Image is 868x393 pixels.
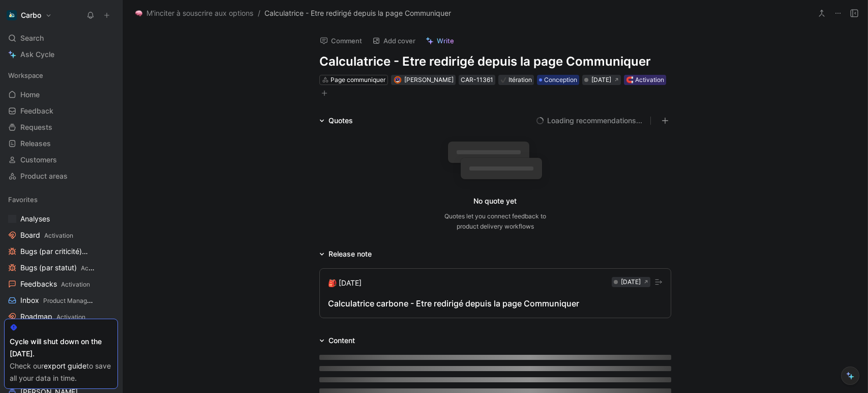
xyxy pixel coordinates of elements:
div: [DATE] [591,75,611,85]
span: Activation [56,313,85,321]
div: 🧲 Activation [626,75,664,85]
span: Product Management [43,297,105,304]
a: Product areas [4,169,118,184]
span: [PERSON_NAME] [404,76,454,83]
span: Activation [81,264,110,272]
span: Favorites [8,194,38,205]
div: Calculatrice carbone - Etre redirigé depuis la page Communiquer [328,297,663,310]
a: Customers [4,152,118,167]
div: 🎒 [DATE] [328,277,362,289]
span: Search [20,32,44,44]
div: Check our to save all your data in time. [10,360,112,384]
div: Quotes [315,115,357,127]
a: export guide [44,361,86,370]
button: 🎒 [DATE][DATE]Calculatrice carbone - Etre redirigé depuis la page Communiquer [319,268,671,318]
span: Activation [61,280,90,288]
a: Ask Cycle [4,47,118,62]
div: Content [315,334,359,347]
a: Home [4,87,118,102]
div: ✔️Itération [498,75,534,85]
span: Feedback [20,106,53,116]
div: Search [4,31,118,46]
span: Inbox [20,295,94,306]
button: Add cover [368,34,420,48]
div: Quotes [328,115,353,127]
div: Page communiquer [331,75,385,85]
img: 🧠 [135,10,142,17]
a: Feedback [4,103,118,119]
span: Analyses [20,214,50,224]
span: Ask Cycle [20,48,54,61]
span: Releases [20,138,51,149]
a: FeedbacksActivation [4,276,118,292]
h1: Carbo [21,11,41,20]
button: Loading recommendations... [536,115,642,127]
span: Calculatrice - Etre redirigé depuis la page Communiquer [264,7,451,19]
div: Release note [328,248,372,260]
span: M'inciter à souscrire aux options [146,7,253,19]
span: Bugs (par criticité) [20,246,96,257]
div: Conception [537,75,579,85]
div: Favorites [4,192,118,207]
span: Write [437,36,454,45]
div: Workspace [4,68,118,83]
span: Bugs (par statut) [20,263,95,273]
span: Requests [20,122,52,132]
span: Home [20,90,40,100]
div: Content [328,334,355,347]
button: 🧠M'inciter à souscrire aux options [133,7,256,19]
div: [DATE] [621,277,641,287]
span: Product areas [20,171,68,181]
span: Activation [44,232,73,239]
span: Feedbacks [20,279,90,290]
img: avatar [395,77,401,82]
span: Board [20,230,73,241]
div: Itération [500,75,532,85]
a: Bugs (par criticité)Activation [4,244,118,259]
span: Customers [20,155,57,165]
button: Comment [315,34,367,48]
img: Carbo [7,10,17,20]
span: / [258,7,260,19]
span: Conception [544,75,577,85]
div: Cycle will shut down on the [DATE]. [10,335,112,360]
button: CarboCarbo [4,8,54,22]
a: InboxProduct Management [4,293,118,308]
img: ✔️ [500,77,506,83]
span: Roadmap [20,312,85,322]
a: BoardActivation [4,228,118,243]
a: Requests [4,120,118,135]
div: No quote yet [473,195,517,207]
div: CAR-11361 [461,75,493,85]
div: Release note [315,248,376,260]
a: Analyses [4,211,118,227]
span: Workspace [8,70,43,80]
button: Write [421,34,459,48]
a: Bugs (par statut)Activation [4,260,118,275]
a: Releases [4,136,118,151]
a: RoadmapActivation [4,309,118,324]
div: Quotes let you connect feedback to product delivery workflows [444,211,546,232]
h1: Calculatrice - Etre redirigé depuis la page Communiquer [319,53,671,70]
